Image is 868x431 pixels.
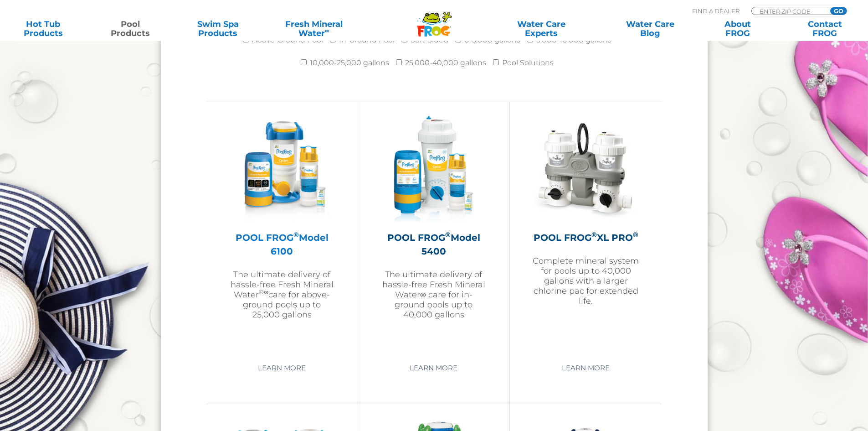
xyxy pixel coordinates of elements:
[24,24,100,31] div: Domain: [DOMAIN_NAME]
[101,58,154,64] div: Keywords by Traffic
[692,7,740,15] p: Find A Dealer
[830,7,847,15] input: GO
[533,256,639,306] p: Complete mineral system for pools up to 40,000 gallons with a larger chlorine pac for extended life.
[405,54,486,72] label: 25,000-40,000 gallons
[15,24,22,31] img: website_grey.svg
[229,116,335,353] a: POOL FROG®Model 6100The ultimate delivery of hassle-free Fresh Mineral Water®∞care for above-grou...
[325,27,329,34] sup: ∞
[533,231,639,244] h2: POOL FROG XL PRO
[9,20,77,38] a: Hot TubProducts
[229,270,335,320] p: The ultimate delivery of hassle-free Fresh Mineral Water care for above-ground pools up to 25,000...
[97,20,164,38] a: PoolProducts
[271,20,356,38] a: Fresh MineralWater∞
[445,230,451,239] sup: ®
[533,116,639,353] a: POOL FROG®XL PRO®Complete mineral system for pools up to 40,000 gallons with a larger chlorine pa...
[381,231,487,258] h2: POOL FROG Model 5400
[229,231,335,258] h2: POOL FROG Model 6100
[229,116,335,222] img: pool-frog-6100-featured-img-v3-300x300.png
[791,20,859,38] a: ContactFROG
[184,20,252,38] a: Swim SpaProducts
[15,15,22,22] img: logo_orange.svg
[35,58,82,64] div: Domain Overview
[259,288,268,296] sup: ®∞
[486,20,596,38] a: Water CareExperts
[381,116,487,353] a: POOL FROG®Model 5400The ultimate delivery of hassle-free Fresh Mineral Water∞ care for in-ground ...
[381,116,487,222] img: pool-frog-5400-featured-img-v2-300x300.png
[91,57,98,65] img: tab_keywords_by_traffic_grey.svg
[381,270,487,320] p: The ultimate delivery of hassle-free Fresh Mineral Water∞ care for in-ground pools up to 40,000 g...
[310,54,389,72] label: 10,000-25,000 gallons
[293,230,299,239] sup: ®
[633,230,638,239] sup: ®
[399,360,468,376] a: Learn More
[616,20,684,38] a: Water CareBlog
[551,360,620,376] a: Learn More
[247,360,316,376] a: Learn More
[502,54,554,72] label: Pool Solutions
[759,7,820,15] input: Zip Code Form
[533,116,639,222] img: XL-PRO-v2-300x300.jpg
[591,230,597,239] sup: ®
[704,20,771,38] a: AboutFROG
[26,15,45,22] div: v 4.0.25
[25,57,32,65] img: tab_domain_overview_orange.svg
